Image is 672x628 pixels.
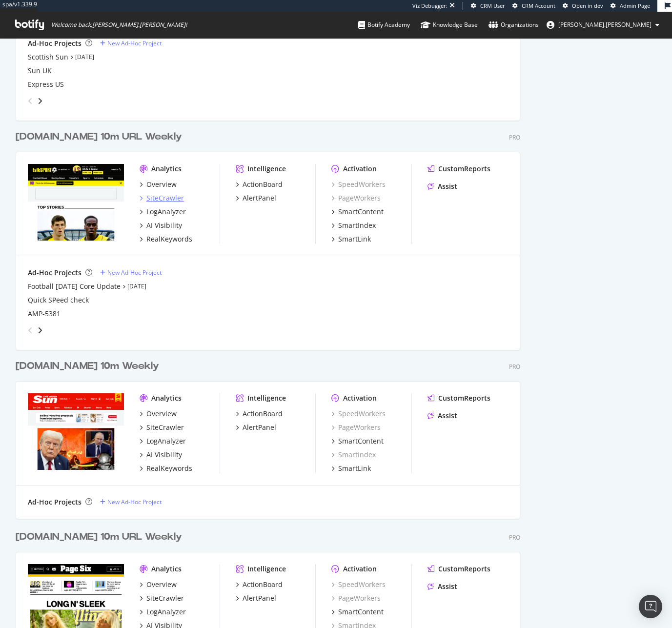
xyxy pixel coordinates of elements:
div: Viz Debugger: [412,2,448,10]
a: New Ad-Hoc Project [100,498,162,506]
div: AlertPanel [243,423,276,432]
span: Welcome back, [PERSON_NAME].[PERSON_NAME] ! [51,21,187,29]
div: New Ad-Hoc Project [107,268,162,277]
div: Open Intercom Messenger [639,595,662,618]
a: SpeedWorkers [331,180,386,189]
div: ActionBoard [243,580,283,589]
a: SiteCrawler [140,423,184,432]
a: Overview [140,409,177,419]
button: [PERSON_NAME].[PERSON_NAME] [539,17,667,33]
div: Intelligence [247,393,286,403]
div: Ad-Hoc Projects [28,497,81,507]
div: Analytics [151,164,182,174]
div: New Ad-Hoc Project [107,39,162,47]
a: Organizations [489,12,539,38]
div: SmartIndex [338,221,376,230]
span: CRM Account [522,2,555,9]
a: LogAnalyzer [140,607,186,617]
div: LogAnalyzer [146,607,186,617]
a: Football [DATE] Core Update [28,282,121,291]
a: AlertPanel [236,423,276,432]
a: Open in dev [563,2,603,10]
a: [DATE] [75,53,94,61]
div: CustomReports [438,564,490,574]
a: SiteCrawler [140,593,184,603]
a: SpeedWorkers [331,409,386,419]
a: SiteCrawler [140,193,184,203]
a: Assist [428,411,457,421]
div: Ad-Hoc Projects [28,39,81,48]
div: SmartContent [338,436,384,446]
a: Quick SPeed check [28,295,89,305]
div: AI Visibility [146,221,182,230]
a: SpeedWorkers [331,580,386,589]
a: AlertPanel [236,593,276,603]
a: CustomReports [428,564,490,574]
div: PageWorkers [331,593,381,603]
a: [DOMAIN_NAME] 10m Weekly [16,359,163,373]
a: SmartLink [331,464,371,473]
a: New Ad-Hoc Project [100,268,162,277]
img: talksport.com [28,164,124,241]
a: PageWorkers [331,193,381,203]
div: Assist [438,582,457,591]
div: AlertPanel [243,193,276,203]
a: SmartIndex [331,450,376,460]
a: RealKeywords [140,464,192,473]
span: CRM User [480,2,505,9]
div: SmartLink [338,234,371,244]
a: SmartLink [331,234,371,244]
a: CRM User [471,2,505,10]
a: ActionBoard [236,409,283,419]
a: Admin Page [611,2,650,10]
div: Analytics [151,564,182,574]
div: Overview [146,580,177,589]
a: New Ad-Hoc Project [100,39,162,47]
a: LogAnalyzer [140,207,186,217]
a: [DATE] [127,282,146,290]
div: CustomReports [438,393,490,403]
div: Activation [343,393,377,403]
div: AlertPanel [243,593,276,603]
span: Open in dev [572,2,603,9]
a: Express US [28,80,64,89]
div: Overview [146,409,177,419]
div: Overview [146,180,177,189]
a: [DOMAIN_NAME] 10m URL Weekly [16,130,186,144]
div: [DOMAIN_NAME] 10m URL Weekly [16,530,182,544]
a: CustomReports [428,393,490,403]
a: Assist [428,582,457,591]
div: Assist [438,411,457,421]
div: Botify Academy [358,20,410,30]
span: jessica.jordan [558,20,652,29]
a: AMP-5381 [28,309,61,319]
div: Activation [343,564,377,574]
a: LogAnalyzer [140,436,186,446]
a: AI Visibility [140,221,182,230]
a: Knowledge Base [421,12,478,38]
div: [DOMAIN_NAME] 10m Weekly [16,359,159,373]
div: [DOMAIN_NAME] 10m URL Weekly [16,130,182,144]
div: Ad-Hoc Projects [28,268,81,278]
div: Intelligence [247,164,286,174]
a: AlertPanel [236,193,276,203]
a: Overview [140,180,177,189]
div: SmartLink [338,464,371,473]
a: Assist [428,182,457,191]
div: Pro [509,133,520,142]
a: PageWorkers [331,423,381,432]
a: Sun UK [28,66,52,76]
div: SmartContent [338,607,384,617]
div: Assist [438,182,457,191]
a: RealKeywords [140,234,192,244]
div: AI Visibility [146,450,182,460]
div: angle-right [37,96,43,106]
a: AI Visibility [140,450,182,460]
